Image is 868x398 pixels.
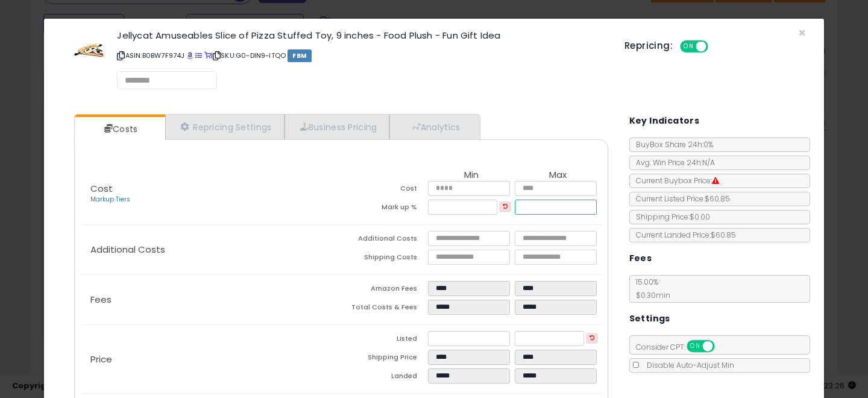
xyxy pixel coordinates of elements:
span: Disable Auto-Adjust Min [641,360,734,370]
a: Your listing only [204,51,211,60]
span: Consider CPT: [630,342,731,352]
span: OFF [712,341,732,352]
a: Costs [75,117,164,141]
td: Listed [341,331,428,350]
h5: Fees [629,251,652,266]
a: Repricing Settings [165,115,285,139]
span: Current Listed Price: $60.85 [630,194,730,204]
span: × [798,24,806,42]
td: Landed [341,368,428,387]
a: Business Pricing [285,115,390,139]
span: Current Buybox Price: [630,175,719,186]
span: OFF [706,42,726,52]
a: All offer listings [195,51,202,60]
p: ASIN: B0BW7F974J | SKU: G0-DIN9-ITQO [117,46,606,65]
td: Total Costs & Fees [341,300,428,318]
h5: Repricing: [624,41,673,51]
h5: Key Indicators [629,113,700,128]
td: Shipping Price [341,350,428,368]
td: Cost [341,181,428,200]
i: Suppressed Buy Box [712,177,719,185]
h5: Settings [629,311,670,326]
p: Fees [81,295,341,305]
span: $0.30 min [630,290,670,300]
td: Amazon Fees [341,281,428,300]
span: ON [688,341,703,352]
h3: Jellycat Amuseables Slice of Pizza Stuffed Toy, 9 inches - Food Plush - Fun Gift Idea [117,31,606,40]
span: Current Landed Price: $60.85 [630,230,736,240]
img: 411T2H+h2kL._SL60_.jpg [71,31,107,67]
a: Markup Tiers [90,195,130,204]
span: Avg. Win Price 24h: N/A [630,157,715,168]
a: Analytics [389,115,479,139]
a: BuyBox page [187,51,193,60]
span: BuyBox Share 24h: 0% [630,139,713,150]
span: ON [681,42,696,52]
th: Max [515,170,602,181]
th: Min [428,170,515,181]
span: 15.00 % [630,277,670,300]
td: Mark up % [341,200,428,218]
span: FBM [288,49,312,62]
p: Additional Costs [81,245,341,254]
td: Additional Costs [341,231,428,250]
p: Cost [81,184,341,204]
td: Shipping Costs [341,250,428,268]
p: Price [81,355,341,364]
span: Shipping Price: $0.00 [630,212,710,222]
